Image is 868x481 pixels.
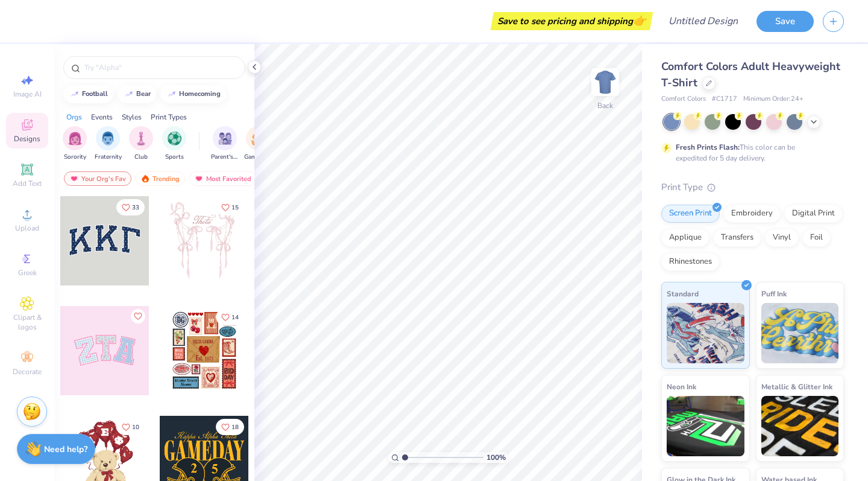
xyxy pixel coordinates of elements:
[216,419,244,435] button: Like
[129,126,153,162] div: filter for Club
[162,126,186,162] div: filter for Sports
[211,153,239,162] span: Parent's Weekend
[167,91,177,98] img: trend_line.gif
[231,314,239,320] span: 14
[122,112,142,123] div: Styles
[179,91,221,97] div: homecoming
[44,444,87,455] strong: Need help?
[211,126,239,162] div: filter for Parent's Weekend
[91,112,113,123] div: Events
[765,229,799,247] div: Vinyl
[661,94,706,104] span: Comfort Colors
[761,396,839,456] img: Metallic & Glitter Ink
[661,205,720,223] div: Screen Print
[13,367,42,377] span: Decorate
[70,91,80,98] img: trend_line.gif
[231,424,239,430] span: 18
[194,174,204,183] img: most_fav.gif
[68,132,82,145] img: Sorority Image
[761,303,839,363] img: Puff Ink
[713,229,761,247] div: Transfers
[63,126,87,162] div: filter for Sorority
[95,126,122,162] button: filter button
[676,142,740,152] strong: Fresh Prints Flash:
[486,452,506,463] span: 100 %
[95,153,122,162] span: Fraternity
[95,126,122,162] div: filter for Fraternity
[494,12,650,30] div: Save to see pricing and shipping
[63,126,87,162] button: filter button
[13,89,42,99] span: Image AI
[784,205,843,223] div: Digital Print
[189,171,257,186] div: Most Favorited
[136,91,151,97] div: bear
[667,287,699,300] span: Standard
[82,91,108,97] div: football
[124,91,134,98] img: trend_line.gif
[216,309,244,325] button: Like
[15,223,39,233] span: Upload
[251,132,265,145] img: Game Day Image
[761,380,832,393] span: Metallic & Glitter Ink
[593,70,617,94] img: Back
[18,268,37,278] span: Greek
[244,126,272,162] div: filter for Game Day
[134,153,148,162] span: Club
[160,85,226,103] button: homecoming
[116,419,145,435] button: Like
[66,112,82,123] div: Orgs
[140,174,150,183] img: trending.gif
[661,59,840,90] span: Comfort Colors Adult Heavyweight T-Shirt
[244,153,272,162] span: Game Day
[151,112,187,123] div: Print Types
[211,126,239,162] button: filter button
[633,13,646,28] span: 👉
[597,100,613,111] div: Back
[661,229,709,247] div: Applique
[132,424,139,430] span: 10
[69,174,79,183] img: most_fav.gif
[743,94,804,104] span: Minimum Order: 24 +
[218,132,232,145] img: Parent's Weekend Image
[667,396,744,456] img: Neon Ink
[134,132,148,145] img: Club Image
[723,205,781,223] div: Embroidery
[802,229,831,247] div: Foil
[63,85,113,103] button: football
[667,303,744,363] img: Standard
[131,309,145,323] button: Like
[712,94,737,104] span: # C1717
[132,205,139,211] span: 33
[676,142,824,164] div: This color can be expedited for 5 day delivery.
[216,199,244,215] button: Like
[14,134,40,144] span: Designs
[231,205,239,211] span: 15
[83,62,237,74] input: Try "Alpha"
[101,132,115,145] img: Fraternity Image
[64,153,86,162] span: Sorority
[116,199,145,215] button: Like
[64,171,131,186] div: Your Org's Fav
[6,313,48,332] span: Clipart & logos
[118,85,156,103] button: bear
[661,180,844,194] div: Print Type
[135,171,185,186] div: Trending
[659,9,747,33] input: Untitled Design
[661,253,720,271] div: Rhinestones
[667,380,696,393] span: Neon Ink
[168,132,181,145] img: Sports Image
[165,153,184,162] span: Sports
[162,126,186,162] button: filter button
[756,11,814,32] button: Save
[129,126,153,162] button: filter button
[761,287,787,300] span: Puff Ink
[13,179,42,188] span: Add Text
[244,126,272,162] button: filter button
